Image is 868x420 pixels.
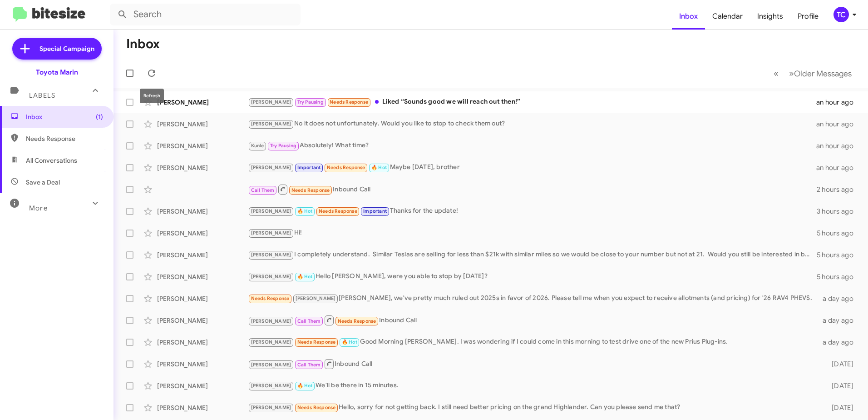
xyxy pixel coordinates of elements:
[768,64,784,83] button: Previous
[251,121,291,127] span: [PERSON_NAME]
[297,318,321,324] span: Call Them
[270,143,296,149] span: Try Pausing
[817,294,861,303] div: a day ago
[26,156,77,165] span: All Conversations
[248,358,817,370] div: Inbound Call
[157,98,248,107] div: [PERSON_NAME]
[251,405,291,410] span: [PERSON_NAME]
[833,7,849,22] div: TC
[251,208,291,214] span: [PERSON_NAME]
[157,338,248,347] div: [PERSON_NAME]
[157,229,248,238] div: [PERSON_NAME]
[110,4,301,25] input: Search
[297,165,321,170] span: Important
[817,381,861,390] div: [DATE]
[251,143,264,149] span: Kunle
[750,3,790,30] a: Insights
[319,208,357,214] span: Needs Response
[248,206,817,216] div: Thanks for the update!
[789,68,794,79] span: »
[251,187,275,193] span: Call Them
[157,120,248,129] div: [PERSON_NAME]
[251,318,291,324] span: [PERSON_NAME]
[251,383,291,389] span: [PERSON_NAME]
[157,316,248,325] div: [PERSON_NAME]
[251,165,291,170] span: [PERSON_NAME]
[816,98,861,107] div: an hour ago
[248,250,817,260] div: I completely understand. Similar Teslas are selling for less than $21k with similar miles so we w...
[297,339,336,345] span: Needs Response
[826,7,858,22] button: TC
[297,274,313,280] span: 🔥 Hot
[248,271,817,282] div: Hello [PERSON_NAME], were you able to stop by [DATE]?
[817,185,861,194] div: 2 hours ago
[291,187,330,193] span: Needs Response
[817,229,861,238] div: 5 hours ago
[248,119,816,129] div: No it does not unfortunately. Would you like to stop to check them out?
[297,208,313,214] span: 🔥 Hot
[794,69,852,79] span: Older Messages
[342,339,357,345] span: 🔥 Hot
[338,318,376,324] span: Needs Response
[29,91,55,100] span: Labels
[248,184,817,195] div: Inbound Call
[96,112,103,121] span: (1)
[774,68,779,79] span: «
[251,295,290,301] span: Needs Response
[817,338,861,347] div: a day ago
[297,99,324,105] span: Try Pausing
[26,134,103,143] span: Needs Response
[140,89,164,103] div: Refresh
[157,360,248,369] div: [PERSON_NAME]
[251,362,291,368] span: [PERSON_NAME]
[816,141,861,150] div: an hour ago
[790,3,826,30] a: Profile
[784,64,857,83] button: Next
[39,44,94,53] span: Special Campaign
[248,293,817,304] div: [PERSON_NAME], we've pretty much ruled out 2025s in favor of 2026. Please tell me when you expect...
[817,316,861,325] div: a day ago
[157,250,248,260] div: [PERSON_NAME]
[26,112,103,121] span: Inbox
[251,230,291,236] span: [PERSON_NAME]
[157,207,248,216] div: [PERSON_NAME]
[296,295,336,301] span: [PERSON_NAME]
[817,360,861,369] div: [DATE]
[248,97,816,107] div: Liked “Sounds good we will reach out then!”
[769,64,857,83] nav: Page navigation example
[36,68,78,77] div: Toyota Marin
[248,162,816,173] div: Maybe [DATE], brother
[126,37,160,51] h1: Inbox
[297,362,321,368] span: Call Them
[248,228,817,238] div: Hi!
[157,272,248,281] div: [PERSON_NAME]
[248,402,817,413] div: Hello, sorry for not getting back. I still need better pricing on the grand Highlander. Can you p...
[327,165,365,170] span: Needs Response
[248,315,817,326] div: Inbound Call
[816,163,861,172] div: an hour ago
[26,178,60,187] span: Save a Deal
[330,99,368,105] span: Needs Response
[672,3,705,30] a: Inbox
[157,381,248,390] div: [PERSON_NAME]
[12,38,102,60] a: Special Campaign
[251,274,291,280] span: [PERSON_NAME]
[251,252,291,258] span: [PERSON_NAME]
[363,208,387,214] span: Important
[157,294,248,303] div: [PERSON_NAME]
[705,3,750,30] a: Calendar
[157,403,248,412] div: [PERSON_NAME]
[371,165,387,170] span: 🔥 Hot
[248,140,816,151] div: Absolutely! What time?
[817,403,861,412] div: [DATE]
[251,339,291,345] span: [PERSON_NAME]
[817,250,861,260] div: 5 hours ago
[297,383,313,389] span: 🔥 Hot
[817,272,861,281] div: 5 hours ago
[297,405,336,410] span: Needs Response
[251,99,291,105] span: [PERSON_NAME]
